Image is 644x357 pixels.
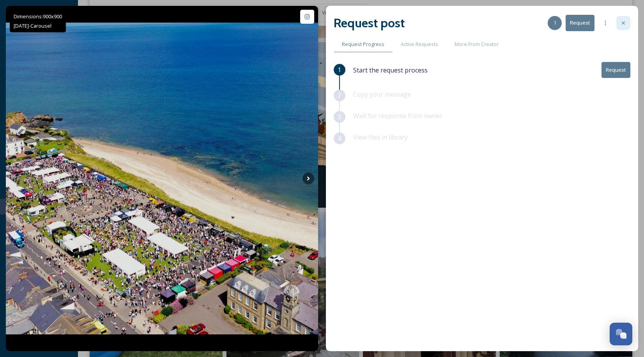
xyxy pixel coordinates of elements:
h2: Request post [334,14,405,32]
span: Copy your message [353,90,411,99]
span: Dimensions: 900 x 900 [14,13,62,20]
span: 2 [338,91,341,100]
span: View files in library [353,133,408,141]
span: 1 [554,19,556,27]
span: 4 [338,134,341,143]
span: Wait for response from owner [353,111,442,120]
button: Request [566,15,594,31]
button: Request [602,62,630,78]
span: More From Creator [455,41,499,48]
span: 1 [338,65,341,74]
span: Request Progress [342,41,384,48]
button: Open Chat [610,323,632,345]
span: Start the request process [353,65,428,75]
span: 3 [338,112,341,122]
span: [DATE] - Carousel [14,22,51,29]
span: Active Requests [401,41,438,48]
img: Discover what's on across the Culture County in August🎨 🎨1 Aug | Exploring Ancient Japan at The O... [6,23,318,335]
